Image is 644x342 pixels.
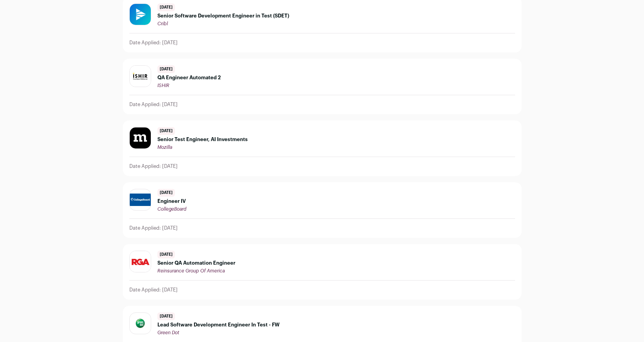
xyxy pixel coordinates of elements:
p: Date Applied: [DATE] [129,101,178,108]
span: Mozilla [157,145,172,150]
span: CollegeBoard [157,207,186,211]
span: Engineer IV [157,198,186,204]
a: [DATE] Engineer IV CollegeBoard Date Applied: [DATE] [123,183,521,237]
img: fe0a63eb5248b07f36e9ccf57bd7b7fbac2e1b22b593863fa7f27557e915394a.jpg [130,318,151,329]
p: Date Applied: [DATE] [129,225,178,231]
span: [DATE] [157,3,175,11]
a: [DATE] Senior Test Engineer, AI Investments Mozilla Date Applied: [DATE] [123,121,521,176]
span: QA Engineer Automated 2 [157,75,221,81]
p: Date Applied: [DATE] [129,287,178,293]
span: [DATE] [157,251,175,258]
span: Senior Software Development Engineer in Test (SDET) [157,13,289,19]
span: Reinsurance Group Of America [157,269,225,273]
img: 4362f7eeb52c9517c436aed85919dfd12d196f93bacb08341354785bba4ee20e.jpg [130,66,151,87]
span: Lead Software Development Engineer In Test - FW [157,322,280,328]
img: ed6f39911129357e39051950c0635099861b11d33cdbe02a057c56aa8f195c9d.jpg [130,127,151,148]
a: [DATE] QA Engineer Automated 2 ISHIR Date Applied: [DATE] [123,59,521,114]
span: [DATE] [157,312,175,320]
img: cfb52ba93b836423ba4ae497992f271ff790f3b51a850b980c6490f462c3f813.jpg [130,194,151,206]
p: Date Applied: [DATE] [129,163,178,169]
span: ISHIR [157,83,169,88]
p: Date Applied: [DATE] [129,40,178,46]
img: aac85fbee0fd35df2b1d7eceab885039613023d014bee40dd848814b3dafdff0.jpg [130,4,151,25]
span: Senior QA Automation Engineer [157,260,235,266]
span: [DATE] [157,127,175,135]
span: [DATE] [157,65,175,73]
img: a20a6aa21e6e8f84b8c3fdd8bef68921865a0d4cf01aa6532b6cd687b5334a0b.jpg [130,251,151,272]
span: [DATE] [157,189,175,197]
span: Cribl [157,21,168,26]
span: Senior Test Engineer, AI Investments [157,136,248,143]
span: Green Dot [157,330,179,335]
a: [DATE] Senior QA Automation Engineer Reinsurance Group Of America Date Applied: [DATE] [123,244,521,299]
